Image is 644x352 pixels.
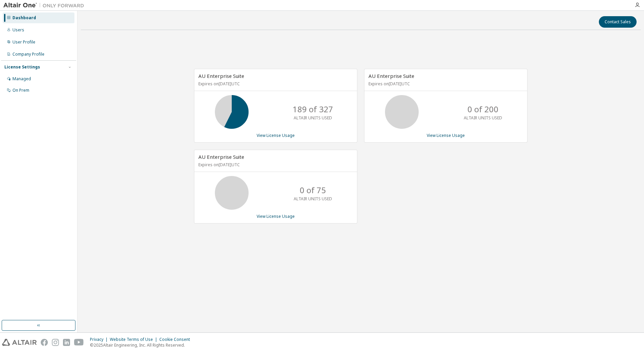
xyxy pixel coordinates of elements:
div: License Settings [4,64,40,70]
a: View License Usage [257,213,295,219]
a: View License Usage [257,133,295,138]
div: Privacy [90,337,110,342]
p: Expires on [DATE] UTC [198,81,351,87]
div: Company Profile [12,52,44,57]
div: Managed [12,76,31,82]
p: 0 of 75 [300,184,326,196]
img: facebook.svg [41,339,48,346]
div: User Profile [12,39,35,45]
div: Website Terms of Use [110,337,159,342]
p: © 2025 Altair Engineering, Inc. All Rights Reserved. [90,342,194,348]
span: AU Enterprise Suite [198,153,244,160]
span: AU Enterprise Suite [368,72,414,79]
p: ALTAIR UNITS USED [294,196,332,202]
img: altair_logo.svg [2,339,37,346]
div: Users [12,27,24,33]
p: 0 of 200 [468,104,498,115]
span: AU Enterprise Suite [198,72,244,79]
div: Cookie Consent [159,337,194,342]
img: Altair One [3,2,88,9]
p: 189 of 327 [293,104,333,115]
p: ALTAIR UNITS USED [294,115,332,121]
img: instagram.svg [52,339,59,346]
p: Expires on [DATE] UTC [368,81,521,87]
img: youtube.svg [74,339,84,346]
div: Dashboard [12,15,36,21]
a: View License Usage [427,133,465,138]
button: Contact Sales [599,16,637,28]
div: On Prem [12,88,29,93]
p: Expires on [DATE] UTC [198,162,351,168]
p: ALTAIR UNITS USED [464,115,502,121]
img: linkedin.svg [63,339,70,346]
